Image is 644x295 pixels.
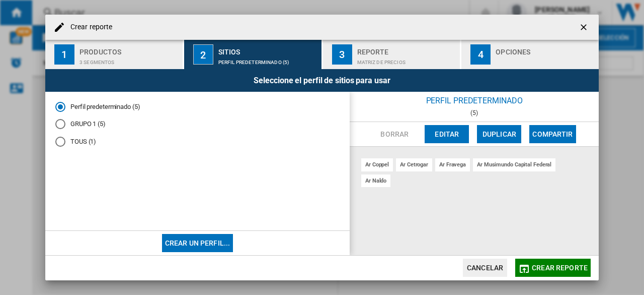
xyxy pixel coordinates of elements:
button: Borrar [372,125,417,143]
div: (5) [350,109,599,116]
button: Duplicar [477,125,521,143]
div: Reporte [357,44,456,54]
div: ar naldo [361,174,390,187]
div: Sitios [218,44,317,54]
div: ar fravega [435,158,470,171]
div: ar musimundo capital federal [473,158,555,171]
md-radio-button: GRUPO 1 (5) [55,120,340,129]
button: 4 Opciones [461,40,599,69]
button: Compartir [529,125,576,143]
div: Opciones [496,44,595,54]
button: 2 Sitios Perfil predeterminado (5) [184,40,323,69]
button: Crear un perfil... [162,234,233,252]
div: ar coppel [361,158,393,171]
button: Crear reporte [515,259,591,277]
div: Perfil predeterminado (5) [218,54,317,65]
button: getI18NText('BUTTONS.CLOSE_DIALOG') [575,17,595,37]
md-radio-button: Perfil predeterminado (5) [55,102,340,111]
div: 2 [193,44,213,65]
button: Cancelar [463,259,507,277]
div: 1 [54,44,74,65]
span: Crear reporte [532,264,588,272]
h4: Crear reporte [65,22,112,32]
button: 1 Productos 3 segmentos [45,40,184,69]
div: Matriz de precios [357,54,456,65]
div: ar cetrogar [396,158,432,171]
div: Perfil predeterminado [350,92,599,109]
md-radio-button: TOUS (1) [55,137,340,147]
div: Productos [79,44,179,54]
button: Editar [425,125,469,143]
ng-md-icon: getI18NText('BUTTONS.CLOSE_DIALOG') [579,22,591,34]
button: 3 Reporte Matriz de precios [323,40,461,69]
div: 3 segmentos [79,54,179,65]
div: 4 [470,44,491,65]
div: Seleccione el perfil de sitios para usar [45,69,599,92]
div: 3 [332,44,352,65]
